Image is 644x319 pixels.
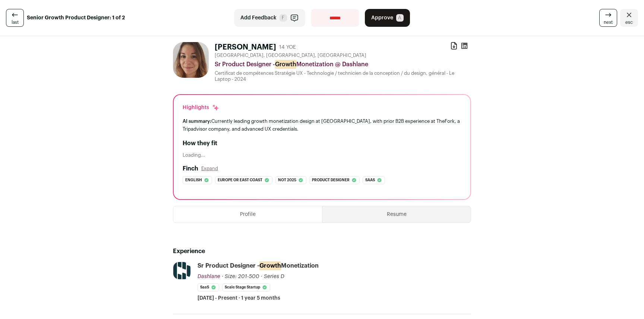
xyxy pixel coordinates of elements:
[183,164,198,173] h2: Finch
[312,176,350,184] span: Product designer
[396,14,404,22] span: A
[261,273,262,280] span: ·
[183,117,461,133] div: Currently leading growth monetization design at [GEOGRAPHIC_DATA], with prior B2B experience at T...
[322,206,471,223] button: Resume
[215,52,366,58] span: [GEOGRAPHIC_DATA], [GEOGRAPHIC_DATA], [GEOGRAPHIC_DATA]
[198,262,319,270] div: Sr Product Designer - Monetization
[625,19,633,25] span: esc
[215,42,276,52] h1: [PERSON_NAME]
[259,261,281,270] mark: Growth
[365,176,375,184] span: Saas
[218,176,262,184] span: Europe or east coast
[173,206,322,223] button: Profile
[599,9,617,27] a: next
[264,274,284,279] span: Series D
[222,274,259,279] span: · Size: 201-500
[365,9,410,27] button: Approve A
[278,176,296,184] span: Not 2025
[620,9,638,27] a: Close
[201,166,218,172] button: Expand
[198,294,280,302] span: [DATE] - Present · 1 year 5 months
[198,274,220,279] span: Dashlane
[183,139,461,148] h2: How they fit
[6,9,24,27] a: last
[198,283,219,291] li: SaaS
[185,176,202,184] span: English
[183,152,461,158] div: Loading...
[27,14,125,22] strong: Senior Growth Product Designer: 1 of 2
[280,14,287,22] span: F
[215,70,471,82] div: Certificat de compétences Stratégie UX - Technologie / technicien de la conception / du design, g...
[222,283,270,291] li: Scale Stage Startup
[275,60,296,69] mark: Growth
[183,104,220,111] div: Highlights
[215,60,471,69] div: Sr Product Designer - Monetization @ Dashlane
[604,19,613,25] span: next
[234,9,305,27] button: Add Feedback F
[12,19,19,25] span: last
[183,119,211,124] span: AI summary:
[173,42,209,78] img: 8457ce78314ab591e79c55fa40f85576b991c982cd40528bdaf75568c8b4a42e.jpg
[240,14,277,22] span: Add Feedback
[279,44,296,51] div: 14 YOE
[371,14,393,22] span: Approve
[173,247,471,256] h2: Experience
[173,259,190,282] img: 542644fc781f29fdda78a695681b528484ee8fdb848add78b8b3c0ce385c560a.png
